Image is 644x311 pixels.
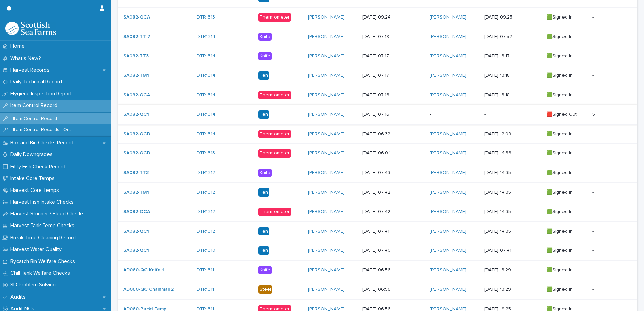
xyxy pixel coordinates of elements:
div: Knife [258,266,272,274]
p: - [592,227,595,234]
a: [PERSON_NAME] [308,73,345,78]
p: [DATE] 07:52 [484,34,541,40]
p: - [592,130,595,137]
tr: SA082-QC1 DTR1310 Pen[PERSON_NAME] [DATE] 07:40[PERSON_NAME] [DATE] 07:41🟩Signed In-- [118,241,637,261]
p: 5 [592,110,597,117]
tr: SA082-TM1 DTR1314 Pen[PERSON_NAME] [DATE] 07:17[PERSON_NAME] [DATE] 13:18🟩Signed In-- [118,66,637,85]
div: Steel [258,285,272,294]
p: [DATE] 07:41 [362,229,424,234]
a: SA082-QC1 [123,112,149,117]
p: Bycatch Bin Welfare Checks [8,258,80,265]
a: [PERSON_NAME] [430,189,466,195]
a: [PERSON_NAME] [430,248,466,253]
p: [DATE] 07:18 [362,34,424,40]
a: DTR1314 [197,34,215,40]
p: 🟩Signed In [547,73,587,78]
p: [DATE] 07:16 [362,92,424,98]
a: DTR1314 [197,53,215,59]
p: Daily Downgrades [8,151,58,158]
a: SA082-TT 7 [123,34,150,40]
p: 🟩Signed In [547,53,587,59]
p: [DATE] 14:35 [484,209,541,215]
p: [DATE] 09:24 [362,14,424,20]
p: - [592,266,595,273]
p: [DATE] 06:56 [362,267,424,273]
a: DTR1314 [197,112,215,117]
p: 🟩Signed In [547,287,587,292]
div: Thermometer [258,130,291,138]
a: [PERSON_NAME] [308,170,345,176]
a: DTR1314 [197,73,215,78]
a: SA082-QCA [123,92,150,98]
p: [DATE] 07:43 [362,170,424,176]
p: Daily Technical Record [8,79,67,85]
p: - [592,71,595,78]
p: 🟩Signed In [547,14,587,20]
p: 🟩Signed In [547,189,587,195]
p: Item Control Records - Out [8,127,76,133]
a: [PERSON_NAME] [430,53,466,59]
p: 🟥Signed Out [547,112,587,117]
p: - [592,208,595,215]
tr: AD060-QC Knife 1 DTR1311 Knife[PERSON_NAME] [DATE] 06:56[PERSON_NAME] [DATE] 13:29🟩Signed In-- [118,261,637,280]
a: DTR1312 [197,229,215,234]
tr: SA082-TM1 DTR1312 Pen[PERSON_NAME] [DATE] 07:42[PERSON_NAME] [DATE] 14:35🟩Signed In-- [118,182,637,202]
div: Knife [258,33,272,41]
p: [DATE] 13:17 [484,53,541,59]
a: AD060-QC Chainmail 2 [123,287,174,292]
p: [DATE] 14:36 [484,150,541,156]
p: [DATE] 12:09 [484,131,541,137]
p: Intake Core Temps [8,175,60,182]
p: [DATE] 07:16 [362,112,424,117]
a: [PERSON_NAME] [430,73,466,78]
a: [PERSON_NAME] [308,53,345,59]
p: 🟩Signed In [547,92,587,98]
a: DTR1313 [197,150,215,156]
p: Item Control Record [8,102,63,109]
tr: SA082-TT 7 DTR1314 Knife[PERSON_NAME] [DATE] 07:18[PERSON_NAME] [DATE] 07:52🟩Signed In-- [118,27,637,46]
a: [PERSON_NAME] [308,112,345,117]
p: 🟩Signed In [547,34,587,40]
p: Harvest Stunner / Bleed Checks [8,211,90,217]
a: [PERSON_NAME] [430,170,466,176]
p: [DATE] 07:42 [362,209,424,215]
a: [PERSON_NAME] [308,209,345,215]
p: 🟩Signed In [547,267,587,273]
p: Chill Tank Welfare Checks [8,270,75,276]
div: Knife [258,169,272,177]
a: SA082-TT3 [123,170,149,176]
a: [PERSON_NAME] [308,189,345,195]
p: [DATE] 14:35 [484,189,541,195]
p: - [592,285,595,292]
tr: SA082-TT3 DTR1312 Knife[PERSON_NAME] [DATE] 07:43[PERSON_NAME] [DATE] 14:35🟩Signed In-- [118,163,637,183]
a: [PERSON_NAME] [430,34,466,40]
div: Knife [258,52,272,60]
p: 🟩Signed In [547,150,587,156]
div: Pen [258,227,269,236]
tr: SA082-QCA DTR1313 Thermometer[PERSON_NAME] [DATE] 09:24[PERSON_NAME] [DATE] 09:25🟩Signed In-- [118,7,637,27]
a: SA082-QC1 [123,248,149,253]
tr: AD060-QC Chainmail 2 DTR1311 Steel[PERSON_NAME] [DATE] 06:56[PERSON_NAME] [DATE] 13:29🟩Signed In-- [118,280,637,299]
div: Pen [258,71,269,80]
a: [PERSON_NAME] [430,209,466,215]
a: [PERSON_NAME] [430,14,466,20]
p: Audits [8,294,31,300]
a: SA082-QCA [123,14,150,20]
a: SA082-QCB [123,150,150,156]
a: DTR1311 [197,287,214,292]
p: - [430,112,479,117]
div: Thermometer [258,13,291,22]
p: [DATE] 13:29 [484,267,541,273]
p: - [592,33,595,40]
p: [DATE] 07:41 [484,248,541,253]
p: - [592,246,595,253]
p: - [592,149,595,156]
p: 🟩Signed In [547,131,587,137]
tr: SA082-QCB DTR1313 Thermometer[PERSON_NAME] [DATE] 06:04[PERSON_NAME] [DATE] 14:36🟩Signed In-- [118,144,637,163]
tr: SA082-QC1 DTR1314 Pen[PERSON_NAME] [DATE] 07:16--🟥Signed Out55 [118,105,637,124]
p: - [592,13,595,20]
a: [PERSON_NAME] [308,287,345,292]
tr: SA082-QC1 DTR1312 Pen[PERSON_NAME] [DATE] 07:41[PERSON_NAME] [DATE] 14:35🟩Signed In-- [118,221,637,241]
a: DTR1314 [197,131,215,137]
p: [DATE] 13:18 [484,73,541,78]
